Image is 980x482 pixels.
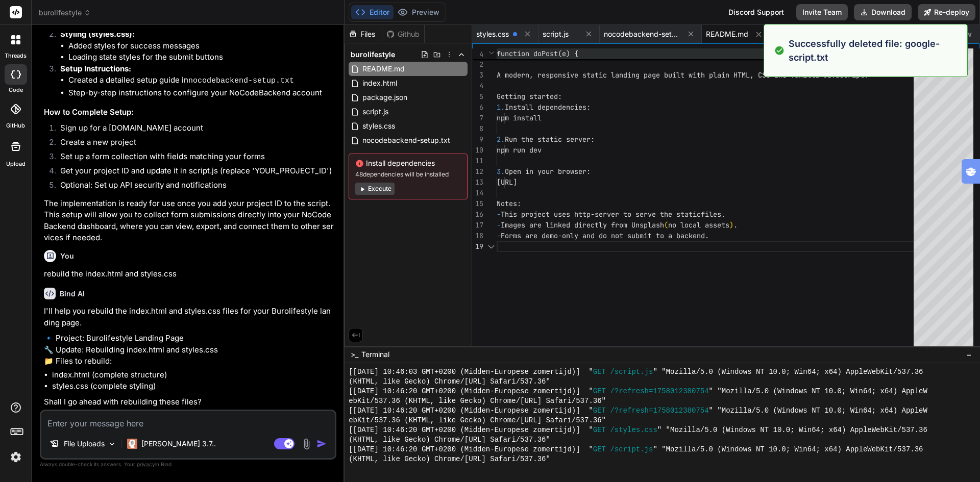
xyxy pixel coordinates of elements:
span: /?refresh=1758012380754 [610,406,708,416]
span: files. [701,210,725,219]
span: − [966,349,972,360]
label: threads [5,52,27,60]
span: GET [593,387,606,396]
div: 5 [472,91,483,102]
span: h plain HTML, CSS and vanilla JavaScript. [701,70,868,80]
p: Always double-check its answers. Your in Bind [40,460,336,469]
span: function doPost(e) { [497,49,578,58]
code: nocodebackend-setup.txt [188,77,294,85]
span: package.json [361,91,408,104]
div: Github [382,29,424,39]
span: /styles.css [610,425,657,435]
button: Preview [394,5,444,19]
div: 8 [472,123,483,134]
span: " "Mozilla/5.0 (Windows NT 10.0; Win64; x64) AppleW [709,387,927,396]
p: rebuild the index.html and styles.css [44,268,334,280]
span: script.js [543,29,569,39]
span: 3. [497,167,505,176]
span: Notes: [497,199,521,208]
span: (KHTML, like Gecko) Chrome/[URL] Safari/537.36" [349,435,550,445]
span: /?refresh=1758012380754 [610,387,708,396]
span: A modern, responsive static landing page built wit [497,70,701,80]
button: − [964,346,974,363]
span: styles.css [476,29,509,39]
img: alert [774,37,785,64]
span: [URL] [497,177,517,187]
p: I'll help you rebuild the index.html and styles.css files for your Burolifestyle landing page. [44,306,334,328]
img: attachment [301,438,312,450]
li: Added styles for success messages [68,40,334,52]
div: 19 [472,241,483,252]
span: (KHTML, like Gecko) Chrome/[URL] Safari/537.36" [349,454,550,464]
span: /script.js [610,367,653,377]
span: This project uses http-server to serve the static [501,210,701,219]
span: [[DATE] 10:46:20 GMT+0200 (Midden-Europese zomertijd)] " [349,425,593,435]
span: Forms are demo-only and do not submit to a backend [501,231,705,240]
span: 48 dependencies will be installed [355,170,461,179]
button: Download [854,4,912,20]
span: Terminal [361,349,389,360]
li: Create a new project [52,137,334,151]
div: 3 [472,70,483,81]
span: GET [593,445,606,454]
p: File Uploads [64,439,105,449]
button: Re-deploy [918,4,975,20]
img: icon [316,439,327,449]
li: Get your project ID and update it in script.js (replace 'YOUR_PROJECT_ID') [52,165,334,180]
span: ebKit/537.36 (KHTML, like Gecko) Chrome/[URL] Safari/537.36" [349,396,606,406]
p: Successfully deleted file: google-script.txt [789,37,961,64]
span: npm run dev [497,145,542,155]
div: 2 [472,59,483,70]
span: . [705,231,709,240]
span: Run the static server: [505,135,595,144]
span: " "Mozilla/5.0 (Windows NT 10.0; Win64; x64) AppleWebKit/537.36 [657,425,927,435]
button: Editor [351,5,394,19]
span: Images are linked directly from Unsplash [501,220,664,230]
label: code [9,86,23,94]
span: npm install [497,113,542,122]
p: The implementation is ready for use once you add your project ID to the script. This setup will a... [44,198,334,244]
span: no local assets [668,220,729,230]
li: styles.css (complete styling) [52,380,334,392]
div: 9 [472,134,483,145]
span: nocodebackend-setup.txt [604,29,680,39]
span: ( [664,220,668,230]
span: " "Mozilla/5.0 (Windows NT 10.0; Win64; x64) AppleWebKit/537.36 [653,367,923,377]
span: Install dependencies: [505,103,591,112]
span: GET [593,425,606,435]
label: Upload [6,160,26,168]
span: [[DATE] 10:46:20 GMT+0200 (Midden-Europese zomertijd)] " [349,406,593,416]
span: burolifestyle [39,8,91,18]
button: Execute [355,183,395,195]
span: Getting started: [497,92,562,101]
span: [[DATE] 10:46:20 GMT+0200 (Midden-Europese zomertijd)] " [349,445,593,454]
label: GitHub [6,121,25,130]
span: - [497,231,501,240]
span: /script.js [610,445,653,454]
li: Optional: Set up API security and notifications [52,180,334,194]
span: ebKit/537.36 (KHTML, like Gecko) Chrome/[URL] Safari/537.36" [349,416,606,425]
span: - [497,210,501,219]
span: " "Mozilla/5.0 (Windows NT 10.0; Win64; x64) AppleW [709,406,927,416]
span: README.md [361,63,406,75]
span: " "Mozilla/5.0 (Windows NT 10.0; Win64; x64) AppleWebKit/537.36 [653,445,923,454]
p: [PERSON_NAME] 3.7.. [141,439,216,449]
span: (KHTML, like Gecko) Chrome/[URL] Safari/537.36" [349,377,550,387]
p: Shall I go ahead with rebuilding these files? [44,396,334,408]
span: - [497,220,501,230]
li: Set up a form collection with fields matching your forms [52,151,334,165]
li: Step-by-step instructions to configure your NoCodeBackend account [68,87,334,99]
li: Loading state styles for the submit buttons [68,52,334,63]
li: Created a detailed setup guide in [68,74,334,87]
div: Click to collapse the range. [484,241,498,252]
div: 18 [472,231,483,241]
button: Invite Team [796,4,848,20]
div: 10 [472,145,483,156]
span: GET [593,367,606,377]
h6: Bind AI [60,289,85,299]
div: 4 [472,81,483,91]
div: 7 [472,113,483,123]
div: 17 [472,220,483,231]
span: nocodebackend-setup.txt [361,134,451,146]
span: script.js [361,106,389,118]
